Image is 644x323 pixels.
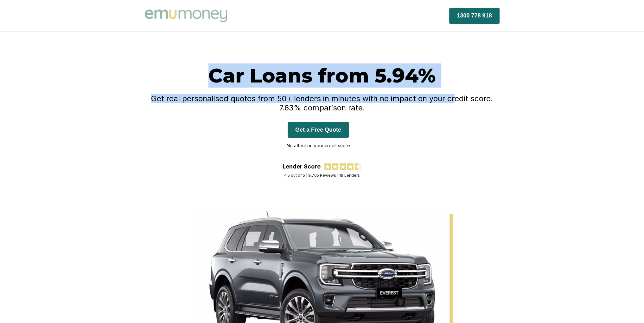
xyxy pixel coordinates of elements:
[347,163,354,170] img: review star
[145,10,227,22] img: Emu Money logo
[287,141,350,150] p: No affect on your credit score
[355,163,361,170] img: review star
[332,163,338,170] img: review star
[145,94,500,112] h4: Get real personalised quotes from 50+ lenders in minutes with no impact on your credit score. 7.6...
[324,163,331,170] img: review star
[288,122,349,138] button: Get a Free Quote
[284,173,360,178] div: 4.5 out of 5 | 9,705 Reviews | 19 Lenders
[145,63,500,88] h1: Car Loans from 5.94%
[283,163,321,170] div: Lender Score
[288,126,349,133] a: Get a Free Quote
[449,8,499,24] button: 1300 778 918
[449,12,499,19] a: 1300 778 918
[340,163,346,170] img: review star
